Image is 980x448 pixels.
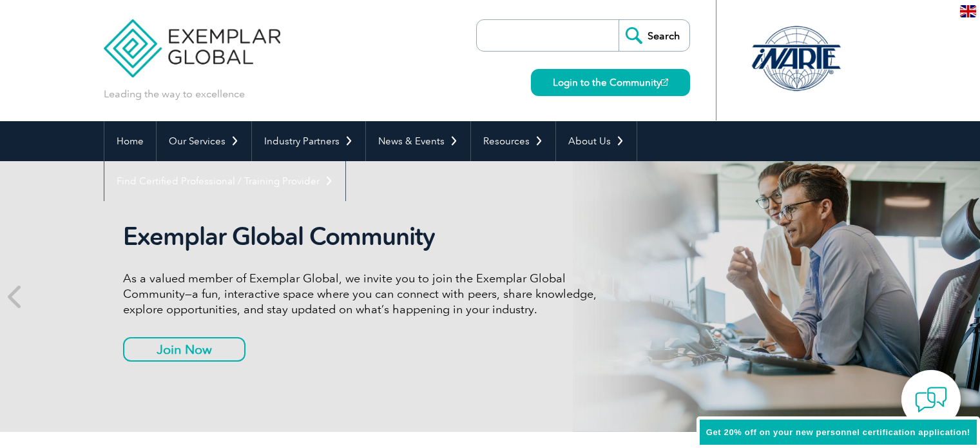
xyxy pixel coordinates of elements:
[123,337,245,362] a: Join Now
[104,121,156,161] a: Home
[104,161,345,201] a: Find Certified Professional / Training Provider
[123,222,606,251] h2: Exemplar Global Community
[661,79,668,86] img: open_square.png
[556,121,637,161] a: About Us
[366,121,470,161] a: News & Events
[471,121,555,161] a: Resources
[123,271,606,317] p: As a valued member of Exemplar Global, we invite you to join the Exemplar Global Community—a fun,...
[252,121,365,161] a: Industry Partners
[706,427,970,437] span: Get 20% off on your new personnel certification application!
[531,69,690,96] a: Login to the Community
[619,20,689,51] input: Search
[157,121,251,161] a: Our Services
[915,384,947,416] img: contact-chat.png
[104,87,245,101] p: Leading the way to excellence
[960,5,976,17] img: en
